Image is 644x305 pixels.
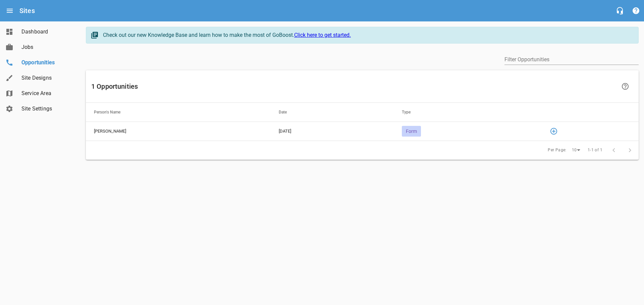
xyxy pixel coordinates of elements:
span: Form [402,129,421,134]
th: Type [394,103,538,122]
div: Form [402,126,421,137]
div: 10 [569,146,583,155]
td: [PERSON_NAME] [86,122,271,141]
button: Open drawer [2,3,18,19]
span: 1-1 of 1 [588,147,602,154]
h6: 1 Opportunities [91,81,616,92]
span: Opportunities [21,59,72,67]
span: Per Page: [548,147,567,154]
th: Person's Name [86,103,271,122]
span: Service Area [21,89,72,97]
h6: Sites [19,5,35,16]
a: Learn more about your Opportunities [617,78,633,94]
span: Jobs [21,43,72,51]
button: Live Chat [612,3,628,19]
span: Site Settings [21,105,72,113]
button: Support Portal [628,3,644,19]
a: Click here to get started. [294,32,351,38]
input: Filter by author or content. [504,54,639,65]
span: Dashboard [21,28,72,36]
td: [DATE] [271,122,394,141]
div: Check out our new Knowledge Base and learn how to make the most of GoBoost. [103,31,632,39]
span: Site Designs [21,74,72,82]
th: Date [271,103,394,122]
